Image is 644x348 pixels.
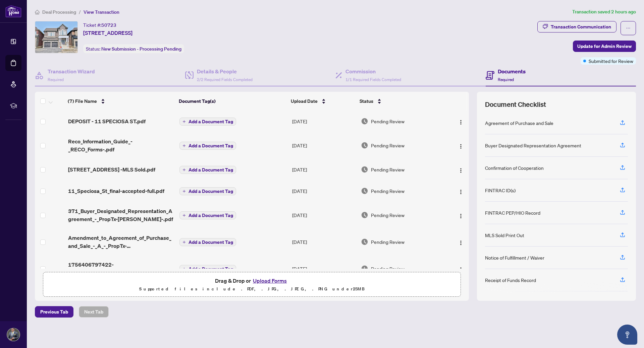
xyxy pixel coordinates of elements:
[197,77,253,82] span: 2/2 Required Fields Completed
[68,97,97,105] span: (7) File Name
[485,164,544,171] div: Confirmation of Cooperation
[455,164,466,175] button: Logo
[42,9,76,15] span: Deal Processing
[189,240,233,245] span: Add a Document Tag
[289,111,359,132] td: [DATE]
[361,187,368,195] img: Document Status
[189,119,233,124] span: Add a Document Tag
[179,142,236,150] button: Add a Document Tag
[289,255,359,282] td: [DATE]
[361,166,368,173] img: Document Status
[48,77,64,82] span: Required
[43,272,461,297] span: Drag & Drop orUpload FormsSupported files include .PDF, .JPG, .JPEG, .PNG under25MB
[189,267,233,271] span: Add a Document Tag
[79,306,109,318] button: Next Tab
[361,142,368,149] img: Document Status
[357,92,443,111] th: Status
[485,187,516,194] div: FINTRAC ID(s)
[626,26,631,30] span: ellipsis
[182,267,186,271] span: plus
[83,29,132,37] span: [STREET_ADDRESS]
[458,213,464,219] img: Logo
[458,189,464,195] img: Logo
[371,211,405,219] span: Pending Review
[455,210,466,220] button: Logo
[291,97,318,105] span: Upload Date
[35,10,40,14] span: home
[361,211,368,219] img: Document Status
[485,209,540,216] div: FINTRAC PEP/HIO Record
[485,142,581,149] div: Buyer Designated Representation Agreement
[485,119,553,127] div: Agreement of Purchase and Sale
[83,21,116,29] div: Ticket #:
[455,140,466,151] button: Logo
[40,306,68,317] span: Previous Tab
[68,207,174,223] span: 371_Buyer_Designated_Representation_Agreement_-_PropTx-[PERSON_NAME]-.pdf
[371,187,405,195] span: Pending Review
[189,167,233,172] span: Add a Document Tag
[182,144,186,147] span: plus
[485,276,536,284] div: Receipt of Funds Record
[361,265,368,272] img: Document Status
[83,44,184,53] div: Status:
[179,211,236,220] button: Add a Document Tag
[498,77,514,82] span: Required
[179,117,236,126] button: Add a Document Tag
[182,190,186,193] span: plus
[35,306,73,318] button: Previous Tab
[79,8,81,16] li: /
[455,263,466,274] button: Logo
[589,57,633,65] span: Submitted for Review
[84,9,119,15] span: View Transaction
[371,118,405,125] span: Pending Review
[189,189,233,194] span: Add a Document Tag
[455,116,466,127] button: Logo
[537,21,616,32] button: Transaction Communication
[182,214,186,217] span: plus
[65,92,176,111] th: (7) File Name
[572,8,636,16] article: Transaction saved 2 hours ago
[371,265,405,272] span: Pending Review
[182,168,186,171] span: plus
[179,187,236,195] button: Add a Document Tag
[371,166,405,173] span: Pending Review
[189,143,233,148] span: Add a Document Tag
[485,231,524,239] div: MLS Sold Print Out
[179,165,236,174] button: Add a Document Tag
[289,180,359,202] td: [DATE]
[371,238,405,246] span: Pending Review
[485,254,544,261] div: Notice of Fulfillment / Waiver
[179,141,236,150] button: Add a Document Tag
[179,265,236,273] button: Add a Document Tag
[179,265,236,273] button: Add a Document Tag
[345,67,401,75] h4: Commission
[101,22,116,28] span: 50723
[361,238,368,246] img: Document Status
[361,118,368,125] img: Document Status
[68,261,174,277] span: 1756406797422-DEPOSIT11SPECIOSAST.pdf
[485,100,546,109] span: Document Checklist
[458,240,464,246] img: Logo
[289,202,359,228] td: [DATE]
[289,159,359,180] td: [DATE]
[289,132,359,159] td: [DATE]
[617,325,637,345] button: Open asap
[458,267,464,272] img: Logo
[455,236,466,247] button: Logo
[68,137,174,153] span: Reco_Information_Guide_-_RECO_Forms-.pdf
[345,77,401,82] span: 1/1 Required Fields Completed
[573,41,636,52] button: Update for Admin Review
[47,285,457,293] p: Supported files include .PDF, .JPG, .JPEG, .PNG under 25 MB
[458,168,464,173] img: Logo
[251,276,289,285] button: Upload Forms
[5,5,21,17] img: logo
[101,46,181,52] span: New Submission - Processing Pending
[577,41,632,52] span: Update for Admin Review
[288,92,357,111] th: Upload Date
[68,165,155,173] span: [STREET_ADDRESS] -MLS Sold.pdf
[455,186,466,196] button: Logo
[35,21,77,53] img: IMG-N12187817_1.jpg
[179,211,236,219] button: Add a Document Tag
[197,67,253,75] h4: Details & People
